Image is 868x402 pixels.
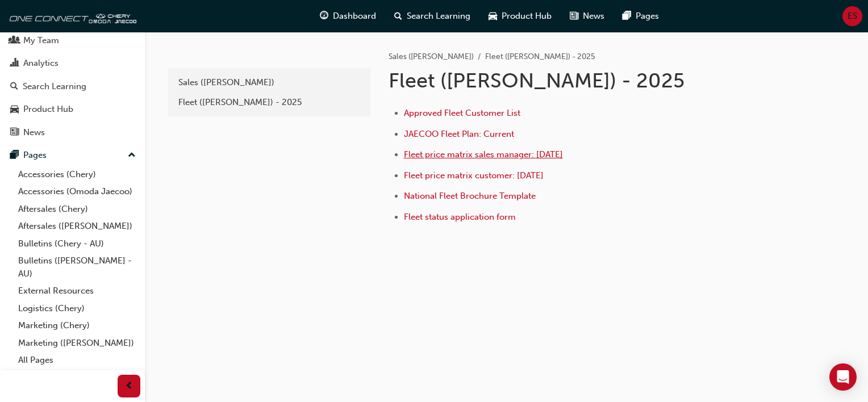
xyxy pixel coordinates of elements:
[10,58,19,69] span: chart-icon
[14,235,140,253] a: Bulletins (Chery - AU)
[502,10,552,23] span: Product Hub
[5,5,140,145] button: DashboardMy TeamAnalyticsSearch LearningProduct HubNews
[404,149,563,160] a: Fleet price matrix sales manager: [DATE]
[178,96,360,109] div: Fleet ([PERSON_NAME]) - 2025
[842,6,862,26] button: ES
[125,379,133,393] span: prev-icon
[10,104,19,115] span: car-icon
[23,149,47,162] div: Pages
[404,108,520,118] a: Approved Fleet Customer List
[5,145,140,166] button: Pages
[14,200,140,218] a: Aftersales (Chery)
[14,351,140,369] a: All Pages
[561,5,614,28] a: news-iconNews
[394,9,402,23] span: search-icon
[489,9,497,23] span: car-icon
[6,5,136,27] img: oneconnect
[14,300,140,317] a: Logistics (Chery)
[311,5,385,28] a: guage-iconDashboard
[389,68,761,93] h1: Fleet ([PERSON_NAME]) - 2025
[829,363,857,391] div: Open Intercom Messenger
[5,30,140,51] a: My Team
[14,183,140,200] a: Accessories (Omoda Jaecoo)
[385,5,479,28] a: search-iconSearch Learning
[14,317,140,334] a: Marketing (Chery)
[404,129,514,139] a: JAECOO Fleet Plan: Current
[5,53,140,74] a: Analytics
[570,9,578,23] span: news-icon
[23,126,45,139] div: News
[623,9,631,23] span: pages-icon
[10,36,19,46] span: people-icon
[14,334,140,352] a: Marketing ([PERSON_NAME])
[614,5,668,28] a: pages-iconPages
[173,73,366,93] a: Sales ([PERSON_NAME])
[178,76,360,89] div: Sales ([PERSON_NAME])
[5,122,140,143] a: News
[404,170,544,181] a: Fleet price matrix customer: [DATE]
[479,5,561,28] a: car-iconProduct Hub
[320,9,328,23] span: guage-icon
[23,103,73,116] div: Product Hub
[23,80,86,93] div: Search Learning
[10,150,19,161] span: pages-icon
[128,148,136,163] span: up-icon
[23,57,59,70] div: Analytics
[10,82,18,92] span: search-icon
[636,10,659,23] span: Pages
[333,10,376,23] span: Dashboard
[485,51,595,64] li: Fleet ([PERSON_NAME]) - 2025
[848,10,857,23] span: ES
[407,10,470,23] span: Search Learning
[14,166,140,183] a: Accessories (Chery)
[23,34,59,47] div: My Team
[404,212,516,222] a: Fleet status application form
[14,252,140,282] a: Bulletins ([PERSON_NAME] - AU)
[404,191,536,201] a: National Fleet Brochure Template
[5,99,140,120] a: Product Hub
[389,52,474,61] a: Sales ([PERSON_NAME])
[173,93,366,112] a: Fleet ([PERSON_NAME]) - 2025
[5,76,140,97] a: Search Learning
[14,217,140,235] a: Aftersales ([PERSON_NAME])
[10,128,19,138] span: news-icon
[14,282,140,300] a: External Resources
[583,10,604,23] span: News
